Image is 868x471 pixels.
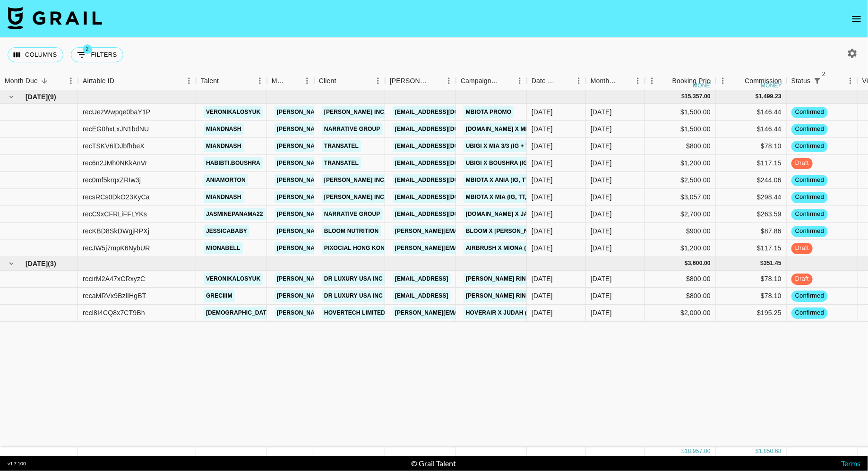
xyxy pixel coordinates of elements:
[219,74,232,87] button: Sort
[275,290,429,302] a: [PERSON_NAME][EMAIL_ADDRESS][DOMAIN_NAME]
[464,174,566,186] a: mBIOTA x Ania (IG, TT, 2 Stories)
[532,209,553,219] div: 18/08/2025
[114,74,128,87] button: Sort
[319,72,336,90] div: Client
[275,140,429,152] a: [PERSON_NAME][EMAIL_ADDRESS][DOMAIN_NAME]
[83,158,147,168] div: rec6n2JMh0NKkAnVr
[532,124,553,134] div: 18/08/2025
[645,288,716,305] div: $800.00
[275,174,429,186] a: [PERSON_NAME][EMAIL_ADDRESS][DOMAIN_NAME]
[253,74,267,88] button: Menu
[393,242,595,254] a: [PERSON_NAME][EMAIL_ADDRESS][PERSON_NAME][DOMAIN_NAME]
[322,123,383,135] a: Narrative Group
[681,447,685,455] div: $
[393,307,547,319] a: [PERSON_NAME][EMAIL_ADDRESS][DOMAIN_NAME]
[591,192,612,202] div: Sep '25
[645,172,716,189] div: $2,500.00
[532,308,553,317] div: 10/07/2025
[64,74,78,88] button: Menu
[464,225,577,237] a: Bloom x [PERSON_NAME] (IG, TT) 2/2
[645,74,659,88] button: Menu
[83,175,141,185] div: rec0mf5krqxZRIw3j
[464,140,570,152] a: Ubigi x Mia 3/3 (IG + TT, 3 Stories)
[532,274,553,283] div: 16/06/2025
[532,291,553,300] div: 15/05/2025
[791,142,828,151] span: confirmed
[5,72,38,90] div: Month Due
[204,123,244,135] a: miandnash
[685,259,688,267] div: $
[322,225,381,237] a: Bloom Nutrition
[456,72,527,90] div: Campaign (Type)
[322,208,383,220] a: Narrative Group
[645,271,716,288] div: $800.00
[204,290,235,302] a: greciiim
[591,274,612,283] div: Jun '25
[196,72,267,90] div: Talent
[841,459,860,468] a: Terms
[716,189,787,206] div: $298.44
[275,225,429,237] a: [PERSON_NAME][EMAIL_ADDRESS][DOMAIN_NAME]
[791,210,828,219] span: confirmed
[267,72,314,90] div: Manager
[204,273,263,285] a: veronikalosyuk
[314,72,385,90] div: Client
[275,208,429,220] a: [PERSON_NAME][EMAIL_ADDRESS][DOMAIN_NAME]
[5,257,18,270] button: hide children
[83,308,145,317] div: recl8I4CQ8x7CT9Bh
[824,74,837,87] button: Sort
[393,174,498,186] a: [EMAIL_ADDRESS][DOMAIN_NAME]
[275,191,429,203] a: [PERSON_NAME][EMAIL_ADDRESS][DOMAIN_NAME]
[464,106,514,118] a: Mbiota Promo
[393,140,498,152] a: [EMAIL_ADDRESS][DOMAIN_NAME]
[759,93,782,101] div: 1,499.23
[659,74,672,87] button: Sort
[527,72,586,90] div: Date Created
[48,259,56,268] span: ( 3 )
[464,123,567,135] a: [DOMAIN_NAME] x Mia (1 IG Reel)
[464,290,602,302] a: [PERSON_NAME] Ring x [GEOGRAPHIC_DATA]
[631,74,645,88] button: Menu
[393,123,498,135] a: [EMAIL_ADDRESS][DOMAIN_NAME]
[756,93,759,101] div: $
[847,9,866,28] button: open drawer
[685,447,711,455] div: 18,957.00
[83,243,150,253] div: recJW5j7mpK6NybUR
[591,308,612,317] div: Jun '25
[201,72,219,90] div: Talent
[48,92,56,102] span: ( 9 )
[532,107,553,117] div: 11/08/2025
[764,259,782,267] div: 351.45
[26,259,48,268] span: [DATE]
[83,192,150,202] div: recsRCs0DkO23KyCa
[761,83,782,88] div: money
[83,107,150,117] div: recUezWwpqe0baY1P
[272,72,287,90] div: Manager
[393,106,498,118] a: [EMAIL_ADDRESS][DOMAIN_NAME]
[275,106,429,118] a: [PERSON_NAME][EMAIL_ADDRESS][DOMAIN_NAME]
[759,447,782,455] div: 1,850.68
[716,172,787,189] div: $244.06
[685,93,711,101] div: 15,357.00
[8,461,26,467] div: v 1.7.100
[591,72,618,90] div: Month Due
[716,155,787,172] div: $117.15
[745,72,782,90] div: Commission
[204,106,263,118] a: veronikalosyuk
[591,175,612,185] div: Sep '25
[791,176,828,185] span: confirmed
[791,291,828,300] span: confirmed
[83,72,114,90] div: Airtable ID
[393,157,498,169] a: [EMAIL_ADDRESS][DOMAIN_NAME]
[336,74,350,87] button: Sort
[204,140,244,152] a: miandnash
[791,193,828,202] span: confirmed
[499,74,513,87] button: Sort
[716,271,787,288] div: $78.10
[464,157,579,169] a: Ubigi x Boushra (IG + TT, 3 Stories)
[393,273,451,285] a: [EMAIL_ADDRESS]
[572,74,586,88] button: Menu
[591,124,612,134] div: Sep '25
[591,158,612,168] div: Sep '25
[322,242,416,254] a: Pixocial Hong Kong Limited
